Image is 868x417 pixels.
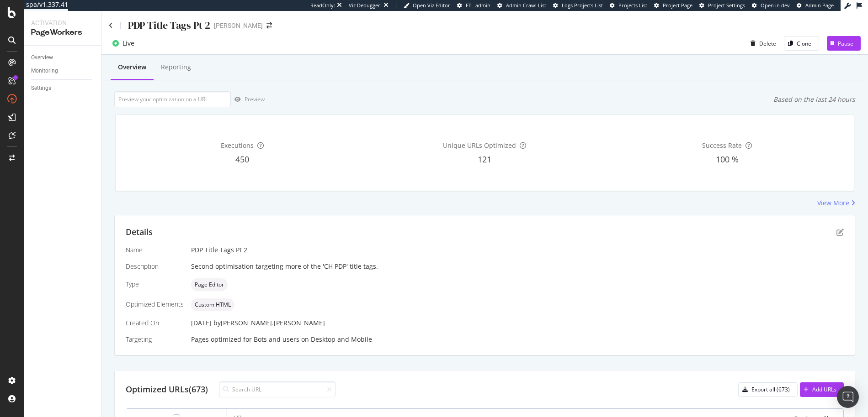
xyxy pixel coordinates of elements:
[31,83,51,93] div: Settings
[562,2,603,9] span: Logs Projects List
[805,2,834,9] span: Admin Page
[31,53,53,63] div: Overview
[161,63,191,72] div: Reporting
[31,66,58,76] div: Monitoring
[122,39,134,48] div: Live
[31,27,94,38] div: PageWorkers
[654,2,692,9] a: Project Page
[195,282,224,287] span: Page Editor
[751,386,790,393] div: Export all (673)
[506,2,546,9] span: Admin Crawl List
[118,63,146,72] div: Overview
[663,2,692,9] span: Project Page
[827,36,861,51] button: Pause
[837,386,859,408] div: Open Intercom Messenger
[128,18,210,32] div: PDP Title Tags Pt 2
[311,335,372,344] div: Desktop and Mobile
[126,226,153,238] div: Details
[191,298,234,311] div: neutral label
[126,384,208,396] div: Optimized URLs (673)
[191,318,844,328] div: [DATE]
[231,92,265,107] button: Preview
[219,381,335,397] input: Search URL
[195,302,231,308] span: Custom HTML
[812,386,836,393] div: Add URLs
[708,2,745,9] span: Project Settings
[266,22,272,29] div: arrow-right-arrow-left
[31,53,95,63] a: Overview
[191,335,844,344] div: Pages optimized for on
[716,154,739,165] span: 100 %
[702,141,742,150] span: Success Rate
[784,36,819,51] button: Clone
[747,36,776,51] button: Delete
[497,2,546,9] a: Admin Crawl List
[553,2,603,9] a: Logs Projects List
[126,280,184,289] div: Type
[191,245,844,255] div: PDP Title Tags Pt 2
[126,300,184,309] div: Optimized Elements
[478,154,491,165] span: 121
[759,40,776,47] div: Delete
[466,2,490,9] span: FTL admin
[245,95,265,103] div: Preview
[800,382,844,397] button: Add URLs
[31,83,95,93] a: Settings
[738,382,798,397] button: Export all (673)
[610,2,647,9] a: Projects List
[126,318,184,328] div: Created On
[31,18,94,27] div: Activation
[457,2,490,9] a: FTL admin
[817,198,855,208] a: View More
[191,278,228,291] div: neutral label
[752,2,790,9] a: Open in dev
[761,2,790,9] span: Open in dev
[797,2,834,9] a: Admin Page
[838,40,853,47] div: Pause
[191,262,844,271] div: Second optimisation targeting more of the 'CH PDP' title tags.
[214,21,263,30] div: [PERSON_NAME]
[31,66,95,76] a: Monitoring
[797,40,811,47] div: Clone
[443,141,516,150] span: Unique URLs Optimized
[404,2,450,9] a: Open Viz Editor
[817,198,849,208] div: View More
[235,154,249,165] span: 450
[773,95,855,104] div: Based on the last 24 hours
[126,262,184,271] div: Description
[836,229,844,236] div: pen-to-square
[126,245,184,255] div: Name
[213,318,325,328] div: by [PERSON_NAME].[PERSON_NAME]
[310,2,335,9] div: ReadOnly:
[699,2,745,9] a: Project Settings
[618,2,647,9] span: Projects List
[221,141,254,150] span: Executions
[254,335,299,344] div: Bots and users
[109,22,113,29] a: Click to go back
[349,2,382,9] div: Viz Debugger:
[114,91,231,107] input: Preview your optimization on a URL
[413,2,450,9] span: Open Viz Editor
[126,335,184,344] div: Targeting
